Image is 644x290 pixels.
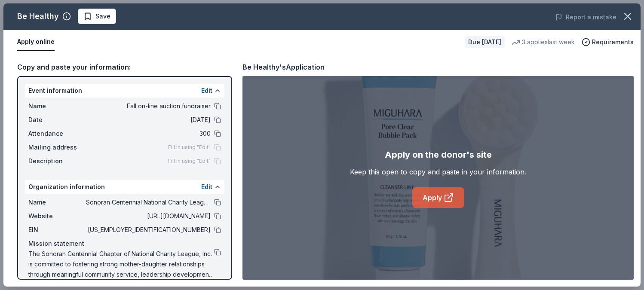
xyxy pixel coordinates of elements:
[592,37,634,47] span: Requirements
[86,197,211,208] span: Sonoran Centennial National Charity League
[86,101,211,111] span: Fall on-line auction fundraiser
[86,115,211,125] span: [DATE]
[201,182,212,192] button: Edit
[582,37,634,47] button: Requirements
[28,225,86,235] span: EIN
[168,158,211,165] span: Fill in using "Edit"
[412,187,464,208] a: Apply
[28,101,86,111] span: Name
[28,238,221,249] div: Mission statement
[17,61,232,73] div: Copy and paste your information:
[28,197,86,208] span: Name
[86,211,211,221] span: [URL][DOMAIN_NAME]
[78,9,116,24] button: Save
[350,167,526,177] div: Keep this open to copy and paste in your information.
[17,33,55,51] button: Apply online
[28,249,214,280] span: The Sonoran Centennial Chapter of National Charity League, Inc. is committed to fostering strong ...
[28,128,86,139] span: Attendance
[385,148,492,162] div: Apply on the donor's site
[25,84,224,98] div: Event information
[25,180,224,194] div: Organization information
[465,36,505,48] div: Due [DATE]
[168,144,211,151] span: Fill in using "Edit"
[201,85,212,96] button: Edit
[28,211,86,221] span: Website
[28,115,86,125] span: Date
[86,128,211,139] span: 300
[242,61,325,73] div: Be Healthy's Application
[86,225,211,235] span: [US_EMPLOYER_IDENTIFICATION_NUMBER]
[28,156,86,166] span: Description
[28,142,86,153] span: Mailing address
[555,12,616,22] button: Report a mistake
[512,37,575,47] div: 3 applies last week
[95,11,110,21] span: Save
[17,9,59,23] div: Be Healthy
